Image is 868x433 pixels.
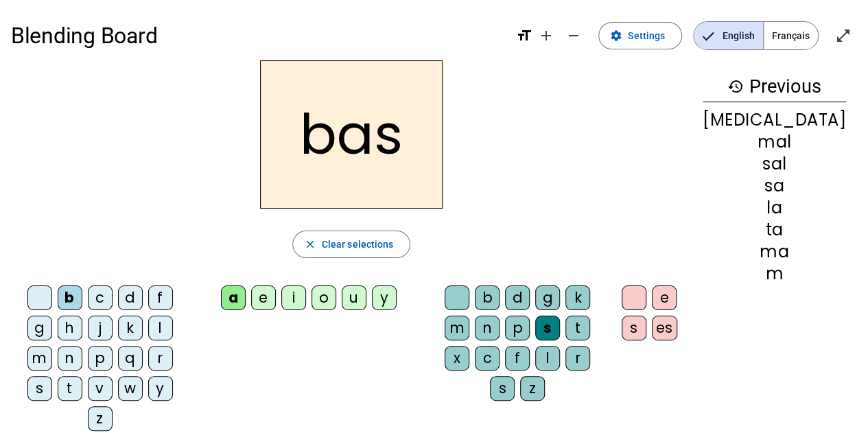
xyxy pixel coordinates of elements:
span: English [694,22,763,49]
div: v [88,376,113,401]
div: [MEDICAL_DATA] [703,112,846,128]
div: q [118,346,143,371]
div: m [27,346,52,371]
div: p [505,316,530,340]
div: j [88,316,113,340]
div: p [88,346,113,371]
h1: Blending Board [11,14,505,58]
div: w [118,376,143,401]
div: d [118,285,143,310]
div: r [148,346,173,371]
div: es [652,316,677,340]
div: a [221,285,246,310]
div: t [58,376,82,401]
div: n [58,346,82,371]
mat-icon: settings [610,30,622,42]
div: m [445,316,469,340]
div: u [342,285,366,310]
div: g [535,285,560,310]
div: mal [703,134,846,150]
div: c [88,285,113,310]
div: t [565,316,590,340]
div: f [505,346,530,371]
div: h [58,316,82,340]
span: Settings [628,27,665,44]
div: sal [703,156,846,172]
div: b [475,285,500,310]
div: ma [703,244,846,260]
div: m [703,266,846,282]
button: Settings [598,22,682,49]
h2: bas [260,60,443,209]
div: x [445,346,469,371]
button: Enter full screen [830,22,857,49]
div: z [520,376,545,401]
div: e [251,285,276,310]
div: i [281,285,306,310]
mat-icon: close [304,238,316,250]
mat-button-toggle-group: Language selection [693,21,819,50]
div: e [652,285,677,310]
mat-icon: remove [565,27,582,44]
button: Decrease font size [560,22,587,49]
span: Clear selections [322,236,394,253]
div: n [475,316,500,340]
mat-icon: add [538,27,554,44]
div: la [703,200,846,216]
div: y [148,376,173,401]
div: k [118,316,143,340]
div: ta [703,222,846,238]
div: c [475,346,500,371]
div: s [622,316,646,340]
div: z [88,406,113,431]
button: Increase font size [532,22,560,49]
div: s [535,316,560,340]
div: s [27,376,52,401]
div: l [148,316,173,340]
div: d [505,285,530,310]
h3: Previous [703,71,846,102]
span: Français [764,22,818,49]
mat-icon: history [727,78,744,95]
div: k [565,285,590,310]
div: l [535,346,560,371]
div: f [148,285,173,310]
div: s [490,376,515,401]
button: Clear selections [292,231,411,258]
div: y [372,285,397,310]
mat-icon: format_size [516,27,532,44]
div: b [58,285,82,310]
div: sa [703,178,846,194]
div: g [27,316,52,340]
div: o [312,285,336,310]
mat-icon: open_in_full [835,27,852,44]
div: r [565,346,590,371]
